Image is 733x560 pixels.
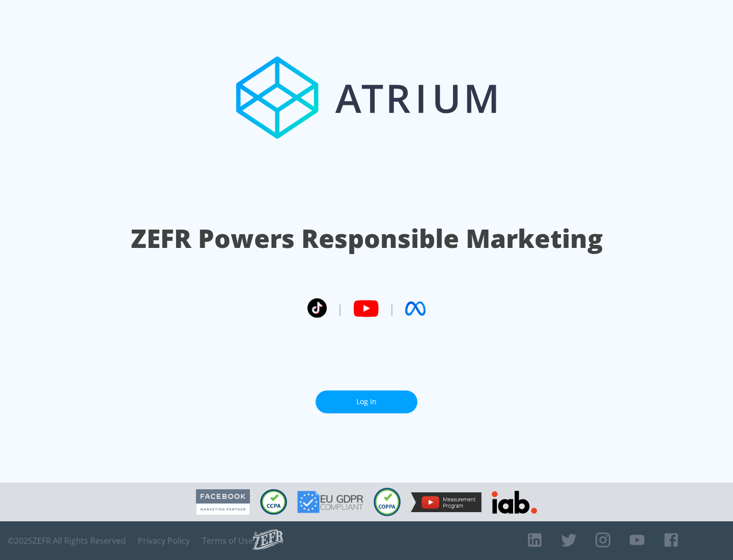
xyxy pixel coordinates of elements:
span: | [389,301,395,316]
img: Facebook Marketing Partner [196,489,250,515]
img: YouTube Measurement Program [411,492,482,512]
img: IAB [492,491,537,514]
span: | [337,301,343,316]
h1: ZEFR Powers Responsible Marketing [131,221,603,256]
a: Privacy Policy [138,536,190,546]
a: Log In [316,390,417,413]
img: CCPA Compliant [260,489,287,515]
img: COPPA Compliant [374,488,401,516]
span: © 2025 ZEFR All Rights Reserved [8,536,126,546]
img: GDPR Compliant [297,491,363,513]
a: Terms of Use [202,536,253,546]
